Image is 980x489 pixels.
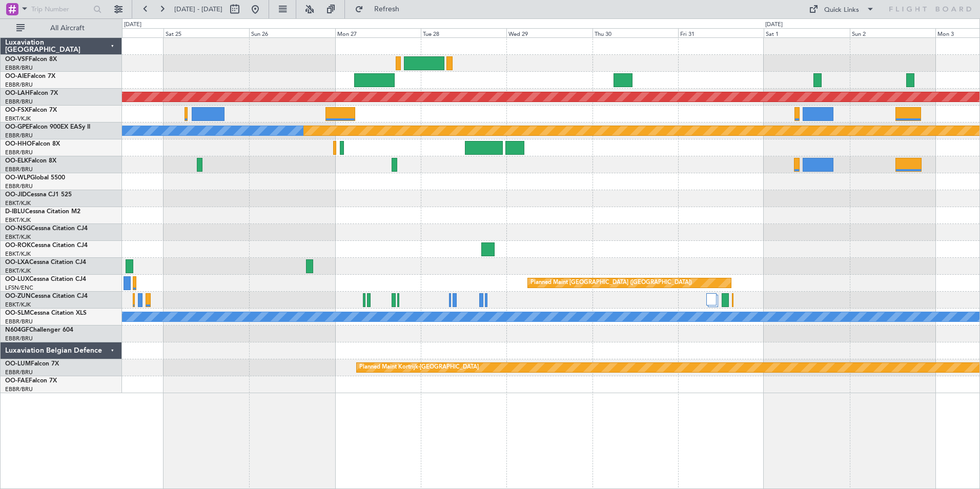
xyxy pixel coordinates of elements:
[530,275,692,291] div: Planned Maint [GEOGRAPHIC_DATA] ([GEOGRAPHIC_DATA])
[5,115,31,123] a: EBKT/KJK
[5,276,86,282] a: OO-LUXCessna Citation CJ4
[5,158,56,164] a: OO-ELKFalcon 8X
[5,259,29,266] span: OO-LXA
[27,25,108,32] span: All Aircraft
[5,56,57,63] a: OO-VSFFalcon 8X
[5,141,32,147] span: OO-HHO
[5,107,57,113] a: OO-FSXFalcon 7X
[5,310,87,316] a: OO-SLMCessna Citation XLS
[5,175,65,181] a: OO-WLPGlobal 5500
[5,158,28,164] span: OO-ELK
[5,90,58,96] a: OO-LAHFalcon 7X
[5,216,31,224] a: EBKT/KJK
[249,28,335,37] div: Sun 26
[5,361,31,367] span: OO-LUM
[164,28,249,37] div: Sat 25
[5,209,80,215] a: D-IBLUCessna Citation M2
[359,360,479,375] div: Planned Maint Kortrijk-[GEOGRAPHIC_DATA]
[5,276,29,282] span: OO-LUX
[5,98,33,106] a: EBBR/BRU
[5,293,31,299] span: OO-ZUN
[5,318,33,325] a: EBBR/BRU
[5,310,30,316] span: OO-SLM
[5,233,31,241] a: EBKT/KJK
[5,182,33,190] a: EBBR/BRU
[804,1,880,17] button: Quick Links
[350,1,412,17] button: Refresh
[5,192,72,198] a: OO-JIDCessna CJ1 525
[506,28,592,37] div: Wed 29
[5,385,33,393] a: EBBR/BRU
[5,327,29,333] span: N604GF
[5,166,33,173] a: EBBR/BRU
[824,5,859,15] div: Quick Links
[31,2,90,17] input: Trip Number
[5,226,31,232] span: OO-NSG
[5,141,60,147] a: OO-HHOFalcon 8X
[5,335,33,342] a: EBBR/BRU
[765,21,783,29] div: [DATE]
[335,28,421,37] div: Mon 27
[593,28,678,37] div: Thu 30
[5,209,25,215] span: D-IBLU
[5,132,33,139] a: EBBR/BRU
[5,124,90,130] a: OO-GPEFalcon 900EX EASy II
[764,28,849,37] div: Sat 1
[5,73,55,79] a: OO-AIEFalcon 7X
[124,21,141,29] div: [DATE]
[5,56,29,63] span: OO-VSF
[365,6,409,13] span: Refresh
[678,28,764,37] div: Fri 31
[5,64,33,72] a: EBBR/BRU
[5,192,27,198] span: OO-JID
[5,124,29,130] span: OO-GPE
[5,361,59,367] a: OO-LUMFalcon 7X
[5,107,29,113] span: OO-FSX
[11,20,111,36] button: All Aircraft
[5,73,27,79] span: OO-AIE
[5,284,33,292] a: LFSN/ENC
[5,90,30,96] span: OO-LAH
[5,327,73,333] a: N604GFChallenger 604
[5,81,33,89] a: EBBR/BRU
[5,175,30,181] span: OO-WLP
[5,199,31,207] a: EBKT/KJK
[5,369,33,376] a: EBBR/BRU
[5,149,33,156] a: EBBR/BRU
[5,250,31,258] a: EBKT/KJK
[5,259,86,266] a: OO-LXACessna Citation CJ4
[5,293,88,299] a: OO-ZUNCessna Citation CJ4
[174,5,222,14] span: [DATE] - [DATE]
[421,28,506,37] div: Tue 28
[5,378,29,384] span: OO-FAE
[850,28,935,37] div: Sun 2
[5,378,57,384] a: OO-FAEFalcon 7X
[5,242,88,249] a: OO-ROKCessna Citation CJ4
[5,226,88,232] a: OO-NSGCessna Citation CJ4
[5,242,31,249] span: OO-ROK
[5,301,31,309] a: EBKT/KJK
[5,267,31,275] a: EBKT/KJK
